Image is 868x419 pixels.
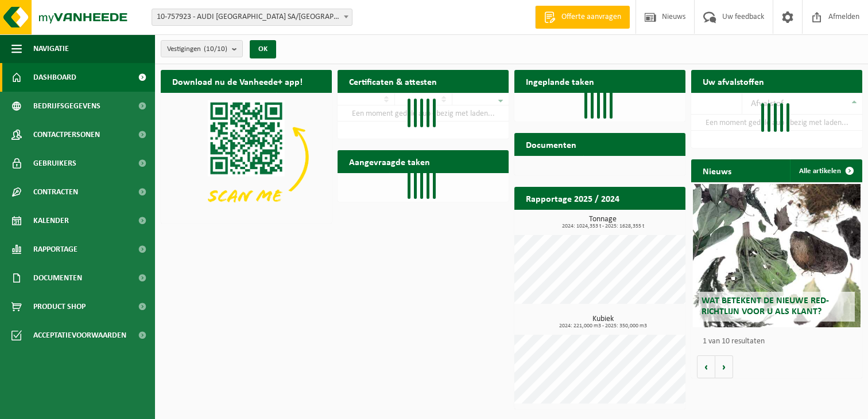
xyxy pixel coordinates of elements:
[702,296,829,316] span: Wat betekent de nieuwe RED-richtlijn voor u als klant?
[250,40,276,58] button: OK
[161,70,314,92] h2: Download nu de Vanheede+ app!
[152,9,352,26] span: 10-757923 - AUDI BRUSSELS SA/NV - VORST
[161,93,332,221] img: Download de VHEPlus App
[33,63,76,92] span: Dashboard
[715,355,733,378] button: Volgende
[703,338,857,346] p: 1 van 10 resultaten
[33,264,82,292] span: Documenten
[691,159,743,182] h2: Nieuws
[152,9,352,25] span: 10-757923 - AUDI BRUSSELS SA/NV - VORST
[33,206,69,235] span: Kalender
[520,323,685,329] span: 2024: 221,000 m3 - 2025: 350,000 m3
[697,355,715,378] button: Vorige
[33,120,100,149] span: Contactpersonen
[33,92,100,120] span: Bedrijfsgegevens
[559,11,624,23] span: Offerte aanvragen
[514,187,631,209] h2: Rapportage 2025 / 2024
[520,315,685,329] h3: Kubiek
[167,41,227,58] span: Vestigingen
[33,178,78,206] span: Contracten
[33,292,86,321] span: Product Shop
[33,34,69,63] span: Navigatie
[600,209,684,232] a: Bekijk rapportage
[693,184,861,327] a: Wat betekent de nieuwe RED-richtlijn voor u als klant?
[338,70,448,92] h2: Certificaten & attesten
[338,150,441,173] h2: Aangevraagde taken
[514,70,606,92] h2: Ingeplande taken
[520,216,685,229] h3: Tonnage
[161,40,243,57] button: Vestigingen(10/10)
[535,6,630,29] a: Offerte aanvragen
[790,159,861,182] a: Alle artikelen
[520,224,685,229] span: 2024: 1024,353 t - 2025: 1628,355 t
[691,70,776,92] h2: Uw afvalstoffen
[33,235,77,264] span: Rapportage
[33,149,76,178] span: Gebruikers
[33,321,126,350] span: Acceptatievoorwaarden
[514,133,588,155] h2: Documenten
[204,45,227,53] count: (10/10)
